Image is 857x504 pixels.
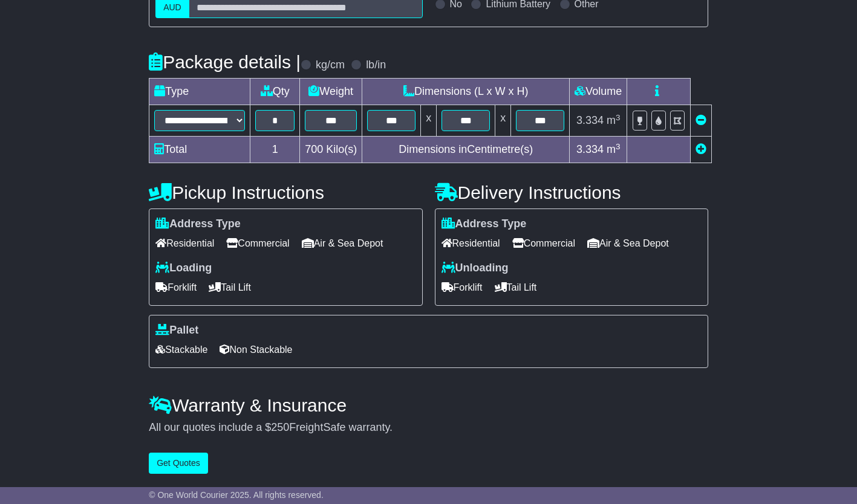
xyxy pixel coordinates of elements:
[149,52,301,72] h4: Package details |
[495,105,511,137] td: x
[576,114,604,126] span: 3.334
[302,234,383,253] span: Air & Sea Depot
[442,278,483,297] span: Forklift
[149,79,250,105] td: Type
[271,421,289,433] span: 250
[442,262,509,275] label: Unloading
[155,340,207,359] span: Stackable
[696,143,706,155] a: Add new item
[300,79,362,105] td: Weight
[155,234,214,253] span: Residential
[316,59,345,72] label: kg/cm
[209,278,251,297] span: Tail Lift
[512,234,575,253] span: Commercial
[442,218,527,231] label: Address Type
[226,234,289,253] span: Commercial
[149,421,708,435] div: All our quotes include a $ FreightSafe warranty.
[149,395,708,415] h4: Warranty & Insurance
[366,59,386,72] label: lb/in
[495,278,537,297] span: Tail Lift
[362,79,570,105] td: Dimensions (L x W x H)
[149,453,208,474] button: Get Quotes
[442,234,500,253] span: Residential
[576,143,604,155] span: 3.334
[570,79,627,105] td: Volume
[250,137,300,163] td: 1
[149,137,250,163] td: Total
[149,183,422,202] h4: Pickup Instructions
[696,114,706,126] a: Remove this item
[421,105,437,137] td: x
[155,218,241,231] label: Address Type
[155,262,212,275] label: Loading
[155,324,198,337] label: Pallet
[616,142,621,151] sup: 3
[616,113,621,122] sup: 3
[435,183,708,202] h4: Delivery Instructions
[607,143,621,155] span: m
[607,114,621,126] span: m
[587,234,669,253] span: Air & Sea Depot
[220,340,292,359] span: Non Stackable
[155,278,197,297] span: Forklift
[362,137,570,163] td: Dimensions in Centimetre(s)
[149,490,324,500] span: © One World Courier 2025. All rights reserved.
[300,137,362,163] td: Kilo(s)
[250,79,300,105] td: Qty
[305,143,323,155] span: 700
